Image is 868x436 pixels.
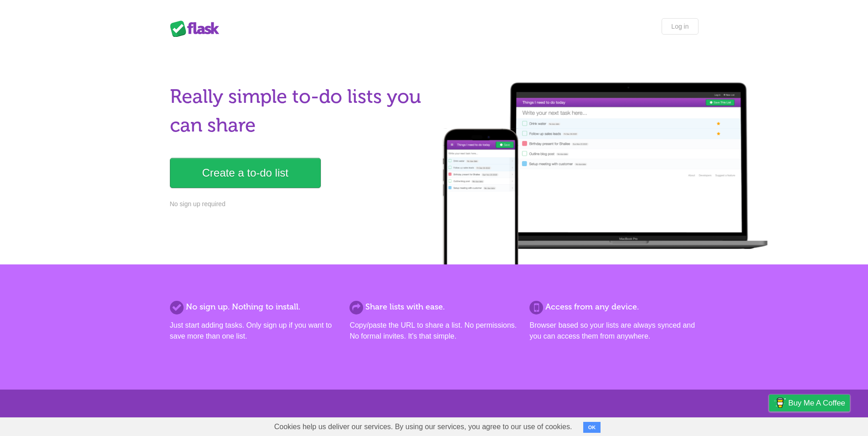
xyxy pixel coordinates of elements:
p: No sign up required [170,199,429,209]
p: Just start adding tasks. Only sign up if you want to save more than one list. [170,320,339,342]
p: Copy/paste the URL to share a list. No permissions. No formal invites. It's that simple. [349,320,518,342]
p: Browser based so your lists are always synced and you can access them from anywhere. [529,320,698,342]
h2: No sign up. Nothing to install. [170,301,339,313]
h2: Share lists with ease. [349,301,518,313]
a: Create a to-do list [170,158,321,188]
h2: Access from any device. [529,301,698,313]
span: Buy me a coffee [788,395,845,411]
h1: Really simple to-do lists you can share [170,82,429,140]
span: Cookies help us deliver our services. By using our services, you agree to our use of cookies. [265,418,581,436]
a: Buy me a coffee [769,395,850,411]
div: Flask Lists [170,20,225,37]
img: Buy me a coffee [774,395,786,411]
a: Log in [662,18,698,35]
button: OK [583,422,601,433]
